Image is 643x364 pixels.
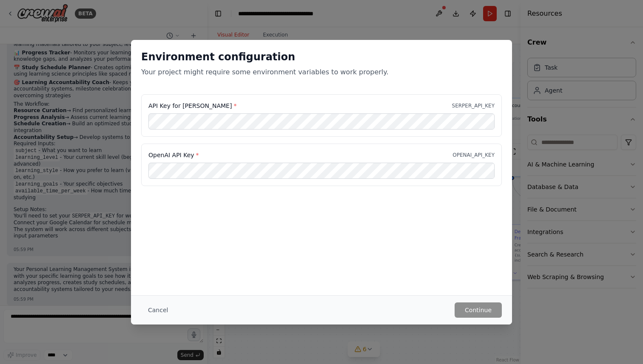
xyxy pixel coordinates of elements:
[148,151,199,159] label: OpenAI API Key
[141,67,502,77] p: Your project might require some environment variables to work properly.
[455,302,502,318] button: Continue
[141,302,175,318] button: Cancel
[141,50,502,64] h2: Environment configuration
[148,102,236,110] label: API Key for [PERSON_NAME]
[452,102,495,109] p: SERPER_API_KEY
[452,152,495,158] p: OPENAI_API_KEY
